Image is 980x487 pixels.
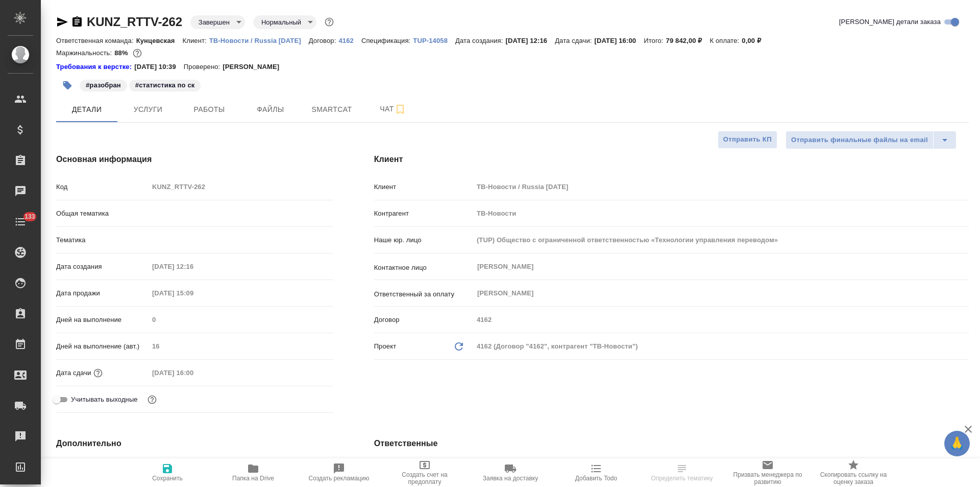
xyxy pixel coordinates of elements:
[79,80,128,89] span: разобран
[246,103,295,116] span: Файлы
[56,262,149,272] p: Дата создания
[149,312,333,327] input: Пустое поле
[361,37,413,44] p: Спецификация:
[149,365,238,380] input: Пустое поле
[253,15,316,29] div: Завершен
[374,235,473,245] p: Наше юр. лицо
[323,15,336,29] button: Доп статусы указывают на важность/срочность заказа
[56,62,134,72] a: Требования к верстке:
[125,458,210,487] button: Сохранить
[374,263,473,273] p: Контактное лицо
[644,37,666,44] p: Итого:
[210,458,296,487] button: Папка на Drive
[184,62,223,72] p: Проверено:
[56,235,149,245] p: Тематика
[382,458,468,487] button: Создать счет на предоплату
[473,312,969,327] input: Пустое поле
[374,289,473,299] p: Ответственный за оплату
[56,182,149,192] p: Код
[209,37,309,44] p: ТВ-Новости / Russia [DATE]
[56,153,333,166] h4: Основная информация
[555,37,594,44] p: Дата сдачи:
[731,471,804,485] span: Призвать менеджера по развитию
[338,37,361,44] p: 4162
[742,37,769,44] p: 0,00 ₽
[149,286,238,300] input: Пустое поле
[468,458,553,487] button: Заявка на доставку
[811,458,896,487] button: Скопировать ссылку на оценку заказа
[124,103,173,116] span: Услуги
[232,475,274,482] span: Папка на Drive
[473,338,969,355] div: 4162 (Договор "4162", контрагент "ТВ-Новости")
[56,62,134,72] div: Нажми, чтобы открыть папку с инструкцией
[666,37,710,44] p: 79 842,00 ₽
[258,18,304,27] button: Нормальный
[786,131,957,149] div: split button
[473,179,969,194] input: Пустое поле
[473,233,969,247] input: Пустое поле
[338,36,361,44] a: 4162
[839,17,941,27] span: [PERSON_NAME] детали заказа
[71,16,83,28] button: Скопировать ссылку
[553,458,639,487] button: Добавить Todo
[725,458,811,487] button: Призвать менеджера по развитию
[944,431,970,456] button: 🙏
[296,458,382,487] button: Создать рекламацию
[307,103,356,116] span: Smartcat
[595,37,644,44] p: [DATE] 16:00
[374,437,969,450] h4: Ответственные
[145,393,159,406] button: Выбери, если сб и вс нужно считать рабочими днями для выполнения заказа.
[136,37,183,44] p: Кунцевская
[56,49,114,57] p: Маржинальность:
[506,37,555,44] p: [DATE] 12:16
[723,134,772,146] span: Отправить КП
[575,475,617,482] span: Добавить Todo
[309,37,339,44] p: Договор:
[149,259,238,274] input: Пустое поле
[817,471,890,485] span: Скопировать ссылку на оценку заказа
[152,475,183,482] span: Сохранить
[56,208,149,219] p: Общая тематика
[195,18,233,27] button: Завершен
[114,49,130,57] p: 88%
[413,37,455,44] p: TUP-14058
[374,315,473,325] p: Договор
[639,458,725,487] button: Определить тематику
[473,206,969,221] input: Пустое поле
[56,315,149,325] p: Дней на выполнение
[134,62,184,72] p: [DATE] 10:39
[190,15,245,29] div: Завершен
[369,103,418,115] span: Чат
[786,131,934,149] button: Отправить финальные файлы на email
[18,212,41,222] span: 133
[56,288,149,298] p: Дата продажи
[56,16,68,28] button: Скопировать ссылку для ЯМессенджера
[374,182,473,192] p: Клиент
[718,131,777,149] button: Отправить КП
[948,433,966,454] span: 🙏
[223,62,287,72] p: [PERSON_NAME]
[56,74,79,97] button: Добавить тэг
[56,341,149,352] p: Дней на выполнение (авт.)
[62,103,111,116] span: Детали
[86,80,121,90] p: #разобран
[185,103,234,116] span: Работы
[71,395,138,405] span: Учитывать выходные
[135,80,195,90] p: #статистика по ск
[56,437,333,450] h4: Дополнительно
[91,366,105,380] button: Если добавить услуги и заполнить их объемом, то дата рассчитается автоматически
[388,471,461,485] span: Создать счет на предоплату
[149,179,333,194] input: Пустое поле
[87,15,182,29] a: KUNZ_RTTV-262
[483,475,538,482] span: Заявка на доставку
[374,208,473,219] p: Контрагент
[309,475,370,482] span: Создать рекламацию
[791,134,928,146] span: Отправить финальные файлы на email
[183,37,209,44] p: Клиент:
[149,205,333,222] div: ​
[3,209,38,235] a: 133
[149,339,333,354] input: Пустое поле
[651,475,713,482] span: Определить тематику
[209,36,309,44] a: ТВ-Новости / Russia [DATE]
[374,153,969,166] h4: Клиент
